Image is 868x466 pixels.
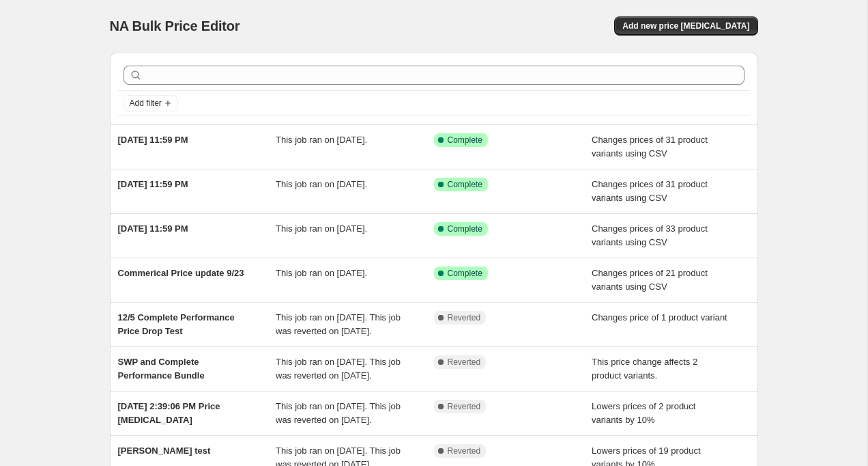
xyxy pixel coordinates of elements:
[592,135,708,159] span: Changes prices of 31 product variants using CSV
[276,401,401,425] span: This job ran on [DATE]. This job was reverted on [DATE].
[614,16,757,36] button: Add new price [MEDICAL_DATA]
[118,135,188,145] span: [DATE] 11:59 PM
[592,312,727,323] span: Changes price of 1 product variant
[592,268,708,292] span: Changes prices of 21 product variants using CSV
[448,401,481,412] span: Reverted
[448,312,481,323] span: Reverted
[118,179,188,189] span: [DATE] 11:59 PM
[118,357,205,381] span: SWP and Complete Performance Bundle
[118,268,244,278] span: Commerical Price update 9/23
[622,20,749,31] span: Add new price [MEDICAL_DATA]
[130,98,162,109] span: Add filter
[592,357,697,381] span: This price change affects 2 product variants.
[448,223,482,234] span: Complete
[448,446,481,456] span: Reverted
[592,223,708,247] span: Changes prices of 33 product variants using CSV
[592,179,708,203] span: Changes prices of 31 product variants using CSV
[592,401,695,425] span: Lowers prices of 2 product variants by 10%
[448,357,481,368] span: Reverted
[124,95,178,111] button: Add filter
[118,446,211,456] span: [PERSON_NAME] test
[276,268,367,278] span: This job ran on [DATE].
[118,223,188,234] span: [DATE] 11:59 PM
[276,223,367,234] span: This job ran on [DATE].
[448,268,482,279] span: Complete
[276,135,367,145] span: This job ran on [DATE].
[448,179,482,190] span: Complete
[118,401,220,425] span: [DATE] 2:39:06 PM Price [MEDICAL_DATA]
[276,179,367,189] span: This job ran on [DATE].
[118,312,235,336] span: 12/5 Complete Performance Price Drop Test
[276,312,401,336] span: This job ran on [DATE]. This job was reverted on [DATE].
[110,18,240,33] span: NA Bulk Price Editor
[448,135,482,146] span: Complete
[276,357,401,381] span: This job ran on [DATE]. This job was reverted on [DATE].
